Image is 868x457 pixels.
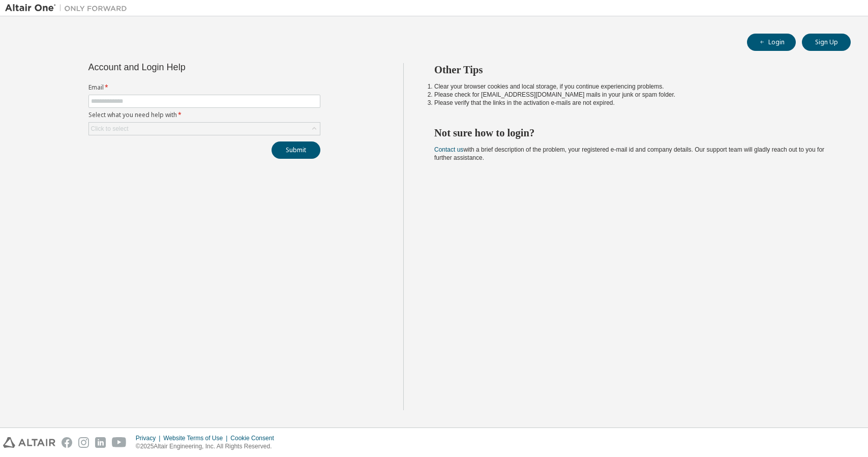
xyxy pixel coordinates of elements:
h2: Not sure how to login? [434,126,832,139]
a: Contact us [434,146,463,153]
div: Click to select [91,125,129,133]
img: youtube.svg [112,437,127,448]
img: facebook.svg [62,437,72,448]
h2: Other Tips [434,63,832,76]
button: Submit [272,141,320,159]
li: Please verify that the links in the activation e-mails are not expired. [434,99,832,107]
div: Cookie Consent [230,434,280,442]
p: © 2025 Altair Engineering, Inc. All Rights Reserved. [136,442,280,451]
div: Website Terms of Use [163,434,230,442]
li: Please check for [EMAIL_ADDRESS][DOMAIN_NAME] mails in your junk or spam folder. [434,91,832,99]
div: Privacy [136,434,163,442]
img: instagram.svg [78,437,89,448]
img: altair_logo.svg [3,437,55,448]
button: Sign Up [802,34,851,51]
img: Altair One [5,3,132,13]
div: Account and Login Help [88,63,274,71]
img: linkedin.svg [95,437,106,448]
div: Click to select [89,123,320,135]
label: Email [88,83,320,92]
button: Login [747,34,796,51]
label: Select what you need help with [88,111,320,119]
span: with a brief description of the problem, your registered e-mail id and company details. Our suppo... [434,146,824,161]
li: Clear your browser cookies and local storage, if you continue experiencing problems. [434,82,832,91]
